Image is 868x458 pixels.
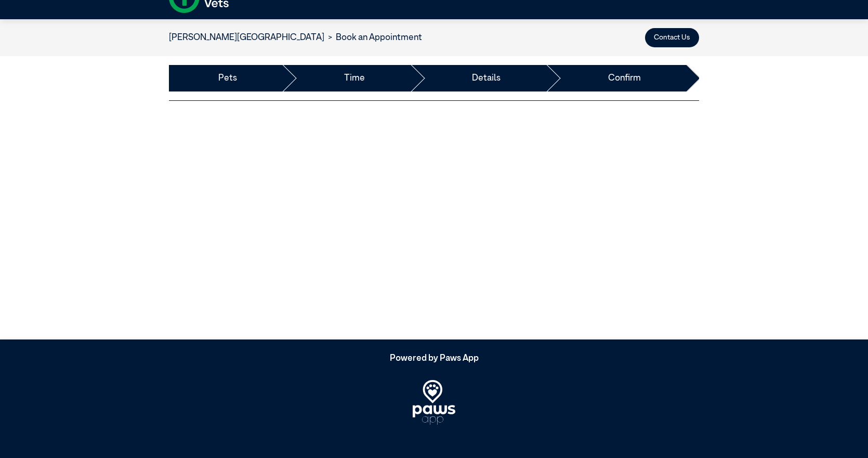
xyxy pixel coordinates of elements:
[169,31,422,45] nav: breadcrumb
[608,72,641,85] a: Confirm
[344,72,365,85] a: Time
[169,33,324,42] a: [PERSON_NAME][GEOGRAPHIC_DATA]
[169,354,699,364] h5: Powered by Paws App
[645,28,699,47] button: Contact Us
[324,31,422,45] li: Book an Appointment
[218,72,237,85] a: Pets
[413,380,455,424] img: PawsApp
[472,72,501,85] a: Details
